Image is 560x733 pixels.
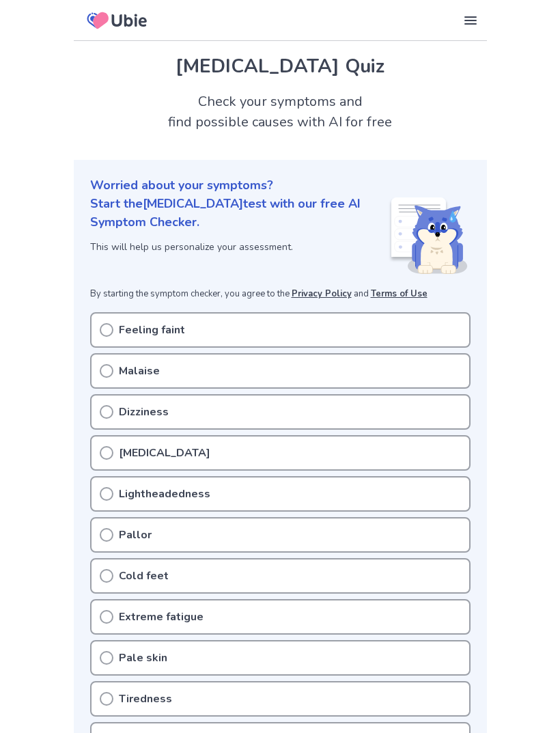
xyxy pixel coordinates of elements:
a: Privacy Policy [292,288,352,300]
p: Pallor [119,527,152,543]
p: Cold feet [119,568,169,584]
p: Start the [MEDICAL_DATA] test with our free AI Symptom Checker. [90,195,389,232]
p: By starting the symptom checker, you agree to the and [90,288,471,301]
h1: [MEDICAL_DATA] Quiz [90,52,471,81]
p: This will help us personalize your assessment. [90,240,389,254]
p: Worried about your symptoms? [90,176,471,195]
p: Feeling faint [119,322,185,338]
p: Lightheadedness [119,486,210,502]
p: Tiredness [119,691,172,707]
img: Shiba [389,197,468,274]
p: Extreme fatigue [119,609,204,625]
a: Terms of Use [371,288,428,300]
p: Malaise [119,363,160,379]
p: Dizziness [119,404,169,420]
p: [MEDICAL_DATA] [119,445,210,461]
h2: Check your symptoms and find possible causes with AI for free [74,92,487,133]
p: Pale skin [119,650,167,666]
